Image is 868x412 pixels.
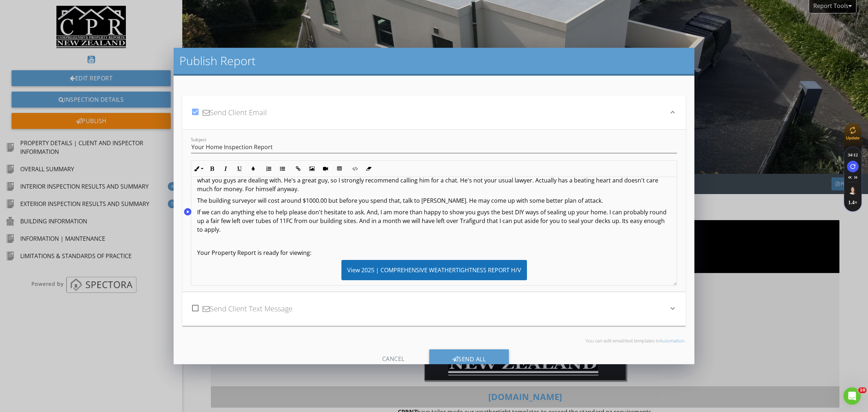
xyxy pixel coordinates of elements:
button: Colors [246,162,260,176]
button: Clear Formatting [362,162,375,176]
button: Underline (Ctrl+U) [233,162,246,176]
p: The building surveyor will cost around $1000.00 but before you spend that, talk to [PERSON_NAME].... [197,196,671,205]
i: keyboard_arrow_down [668,108,677,117]
div: View 2025 | COMPREHENSIVE WEATHERTIGHTNESS REPORT H/V [341,260,527,280]
p: You can edit email/text templates in . [182,338,686,344]
div: Send All [429,349,509,369]
div: Send Client Text Message [191,297,668,321]
h2: Publish Report [179,54,689,68]
i: keyboard_arrow_down [668,304,677,313]
button: Italic (Ctrl+I) [219,162,233,176]
a: Automation [660,337,685,344]
span: 10 [858,387,867,393]
button: Inline Style [191,162,205,176]
div: Cancel [359,349,428,369]
button: Bold (Ctrl+B) [205,162,219,176]
p: If we can do anything else to help please don't hesitate to ask. And, I am more than happy to sho... [197,208,671,234]
input: Subject [191,141,677,153]
a: View 2025 | COMPREHENSIVE WEATHERTIGHTNESS REPORT H/V [341,266,527,274]
iframe: Intercom live chat [843,387,861,405]
p: Your Property Report is ready for viewing: [197,248,671,257]
button: Ordered List [262,162,276,176]
button: Unordered List [276,162,289,176]
div: Send Client Email [191,100,668,125]
p: Wish we could have given you guys better news but some times you just have to accept that it is w... [197,167,671,193]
